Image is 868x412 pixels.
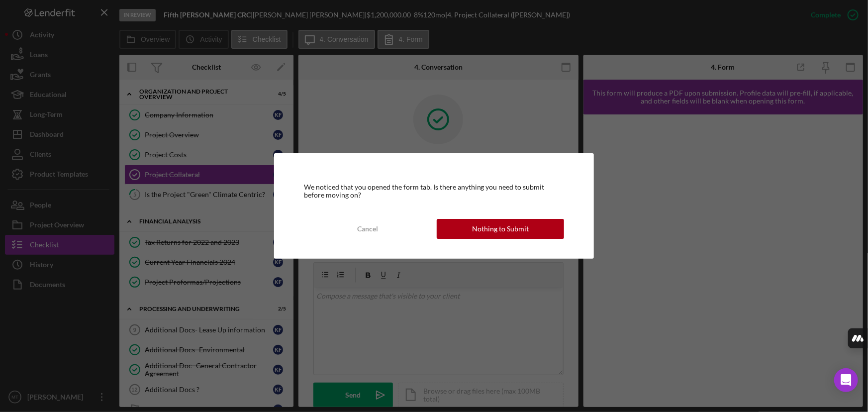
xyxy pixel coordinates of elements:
button: Nothing to Submit [437,219,565,239]
div: Open Intercom Messenger [834,368,858,392]
div: Nothing to Submit [472,219,529,239]
div: Cancel [357,219,378,239]
div: We noticed that you opened the form tab. Is there anything you need to submit before moving on? [304,183,565,199]
button: Cancel [304,219,432,239]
